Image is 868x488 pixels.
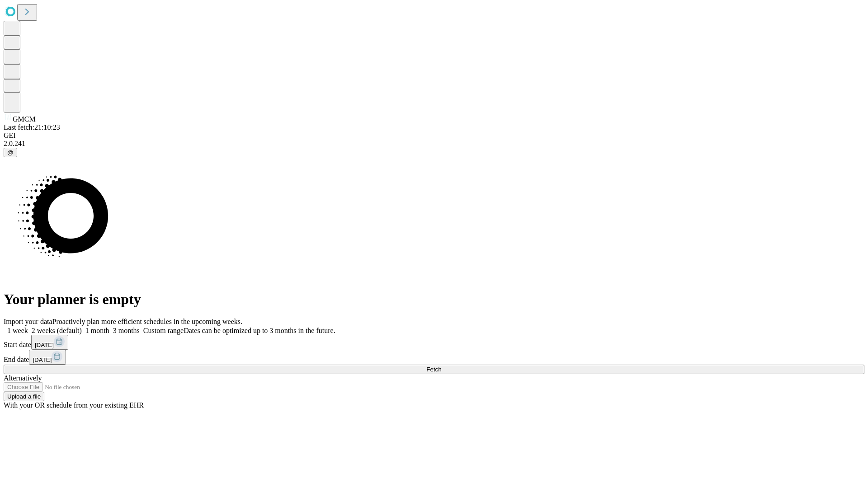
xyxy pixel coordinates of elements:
[29,350,66,365] button: [DATE]
[4,291,864,308] h1: Your planner is empty
[4,392,44,401] button: Upload a file
[52,318,242,325] span: Proactively plan more efficient schedules in the upcoming weeks.
[4,365,864,374] button: Fetch
[4,374,42,382] span: Alternatively
[4,318,52,325] span: Import your data
[113,327,140,334] span: 3 months
[143,327,184,334] span: Custom range
[32,327,82,334] span: 2 weeks (default)
[4,140,864,148] div: 2.0.241
[13,115,36,123] span: GMCM
[35,342,54,348] span: [DATE]
[4,350,864,365] div: End date
[426,366,441,373] span: Fetch
[184,327,335,334] span: Dates can be optimized up to 3 months in the future.
[4,123,60,131] span: Last fetch: 21:10:23
[4,131,864,140] div: GEI
[85,327,109,334] span: 1 month
[7,327,28,334] span: 1 week
[7,149,14,156] span: @
[4,335,864,350] div: Start date
[33,357,52,363] span: [DATE]
[4,401,144,409] span: With your OR schedule from your existing EHR
[31,335,68,350] button: [DATE]
[4,148,17,157] button: @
